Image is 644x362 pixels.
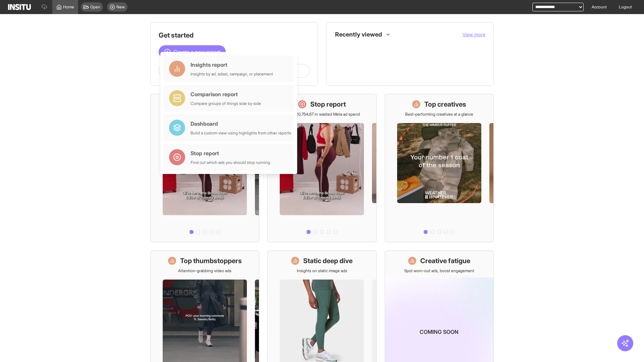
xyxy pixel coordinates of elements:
[159,31,310,40] h1: Get started
[191,90,261,98] div: Comparison report
[173,48,220,56] span: Create a new report
[191,149,270,157] div: Stop report
[463,31,485,38] button: View more
[63,4,74,10] span: Home
[8,4,31,10] img: Logo
[180,256,242,265] h1: Top thumbstoppers
[159,45,226,59] button: Create a new report
[463,32,485,37] span: View more
[191,101,261,106] div: Compare groups of things side by side
[90,4,100,10] span: Open
[178,268,231,274] p: Attention-grabbing video ads
[191,130,291,136] div: Build a custom view using highlights from other reports
[116,4,125,10] span: New
[303,256,353,265] h1: Static deep dive
[267,94,376,242] a: Stop reportSave £20,754.67 in wasted Meta ad spend
[191,160,270,165] div: Find out which ads you should stop running
[424,100,466,109] h1: Top creatives
[191,71,273,77] div: Insights by ad, adset, campaign, or placement
[191,120,291,128] div: Dashboard
[150,94,259,242] a: What's live nowSee all active ads instantly
[385,94,494,242] a: Top creativesBest-performing creatives at a glance
[310,100,346,109] h1: Stop report
[284,112,360,117] p: Save £20,754.67 in wasted Meta ad spend
[191,61,273,69] div: Insights report
[405,112,473,117] p: Best-performing creatives at a glance
[297,268,347,274] p: Insights on static image ads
